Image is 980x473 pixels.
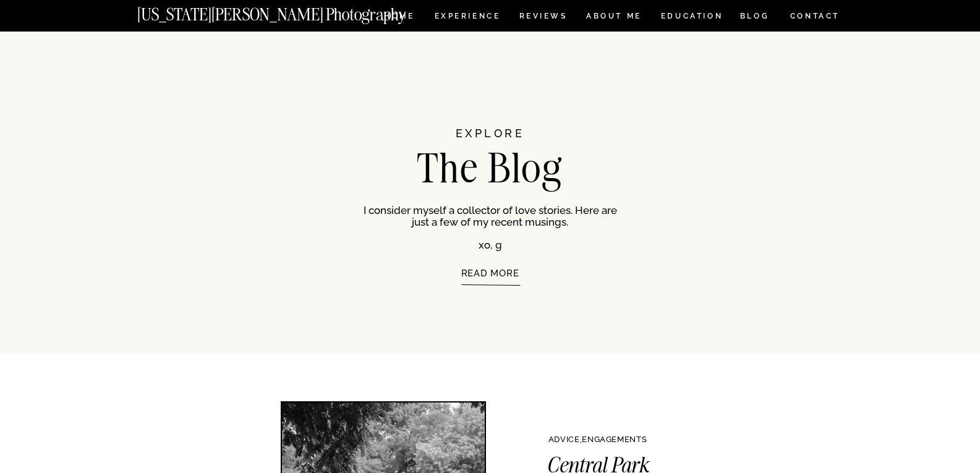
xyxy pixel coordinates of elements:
[385,268,595,313] a: READ MORE
[480,435,715,451] p: ,
[790,9,841,23] a: CONTACT
[383,128,598,152] h2: EXPLORE
[582,435,647,444] a: ENGAGEMENTS
[435,12,500,23] a: Experience
[349,148,632,185] h1: The Blog
[137,6,448,17] a: [US_STATE][PERSON_NAME] Photography
[548,435,580,444] a: ADVICE
[586,12,642,23] a: ABOUT ME
[660,12,725,23] a: EDUCATION
[364,205,617,249] p: I consider myself a collector of love stories. Here are just a few of my recent musings. xo, g
[740,12,770,23] a: BLOG
[519,12,566,23] a: REVIEWS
